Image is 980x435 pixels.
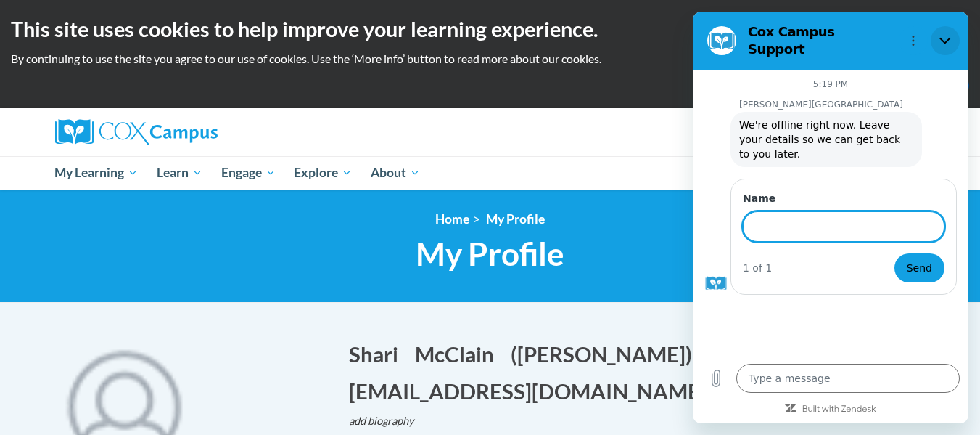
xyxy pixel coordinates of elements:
span: Engage [221,164,276,182]
iframe: Messaging window [693,12,968,423]
a: About [361,156,429,190]
span: Learn [157,164,202,182]
i: add biography [349,415,414,427]
img: Cox Campus [55,119,218,145]
span: About [371,164,420,182]
a: Home [435,211,469,227]
button: Edit screen name [511,339,701,369]
button: Edit email address [349,376,716,406]
button: Edit biography [349,413,426,429]
span: My Profile [486,211,545,227]
span: My Profile [416,235,564,273]
span: My Learning [54,164,138,182]
div: Main menu [33,156,947,190]
h2: This site uses cookies to help improve your learning experience. [11,15,969,44]
button: Edit first name [349,339,408,369]
a: Engage [212,156,285,190]
span: Explore [294,164,352,182]
p: By continuing to use the site you agree to our use of cookies. Use the ‘More info’ button to read... [11,51,969,67]
a: My Learning [46,156,148,190]
a: Explore [284,156,361,190]
a: Learn [147,156,212,190]
button: Edit last name [415,339,503,369]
